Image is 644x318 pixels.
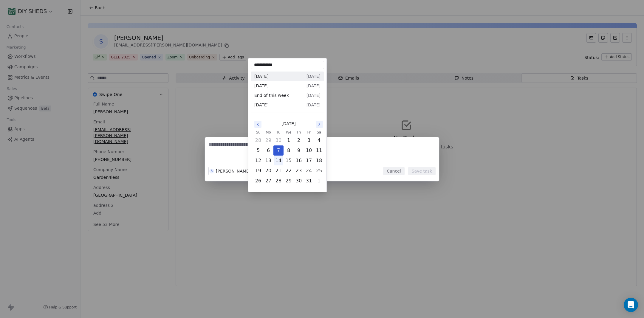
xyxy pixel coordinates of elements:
button: Monday, October 27th, 2025 [264,176,273,186]
th: Friday [304,129,314,135]
button: Saturday, October 25th, 2025 [314,166,324,176]
th: Tuesday [273,129,284,135]
button: Thursday, October 2nd, 2025 [294,136,304,145]
span: [DATE] [254,73,268,79]
span: [DATE] [306,73,321,79]
span: End of this week [254,92,289,98]
button: Tuesday, October 14th, 2025 [274,156,283,165]
button: Wednesday, October 29th, 2025 [284,176,293,186]
button: Sunday, October 26th, 2025 [253,176,263,186]
button: Tuesday, September 30th, 2025 [274,136,283,145]
button: Saturday, October 4th, 2025 [314,136,324,145]
span: [DATE] [306,92,321,98]
button: Sunday, October 5th, 2025 [253,146,263,155]
button: Thursday, October 16th, 2025 [294,156,304,165]
button: Tuesday, October 28th, 2025 [274,176,283,186]
button: Go to the Previous Month [254,121,261,128]
button: Monday, October 13th, 2025 [264,156,273,165]
table: October 2025 [253,129,324,186]
button: Friday, October 3rd, 2025 [304,136,314,145]
button: Wednesday, October 1st, 2025 [284,136,293,145]
button: Wednesday, October 22nd, 2025 [284,166,293,176]
button: Wednesday, October 15th, 2025 [284,156,293,165]
th: Monday [263,129,273,135]
button: Monday, September 29th, 2025 [264,136,273,145]
span: [DATE] [281,121,295,127]
th: Saturday [314,129,324,135]
button: Go to the Next Month [316,121,323,128]
button: Today, Tuesday, October 7th, 2025, selected [274,146,283,155]
span: [DATE] [306,102,321,108]
button: Thursday, October 30th, 2025 [294,176,304,186]
button: Monday, October 6th, 2025 [264,146,273,155]
button: Thursday, October 23rd, 2025 [294,166,304,176]
button: Friday, October 31st, 2025 [304,176,314,186]
button: Tuesday, October 21st, 2025 [274,166,283,176]
th: Sunday [253,129,263,135]
span: [DATE] [254,102,268,108]
button: Thursday, October 9th, 2025 [294,146,304,155]
th: Wednesday [284,129,294,135]
span: [DATE] [254,83,268,89]
button: Sunday, October 19th, 2025 [253,166,263,176]
button: Saturday, November 1st, 2025 [314,176,324,186]
button: Friday, October 17th, 2025 [304,156,314,165]
button: Wednesday, October 8th, 2025 [284,146,293,155]
button: Monday, October 20th, 2025 [264,166,273,176]
button: Saturday, October 11th, 2025 [314,146,324,155]
span: [DATE] [306,83,321,89]
th: Thursday [294,129,304,135]
button: Friday, October 10th, 2025 [304,146,314,155]
button: Sunday, September 28th, 2025 [253,136,263,145]
button: Sunday, October 12th, 2025 [253,156,263,165]
button: Saturday, October 18th, 2025 [314,156,324,165]
button: Friday, October 24th, 2025 [304,166,314,176]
